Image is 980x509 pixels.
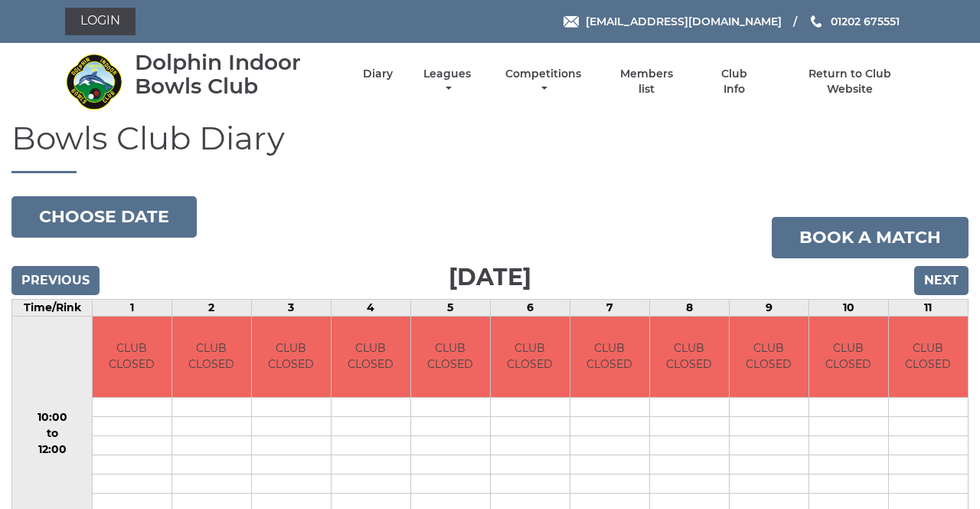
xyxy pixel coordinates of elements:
a: Diary [363,67,393,81]
a: Phone us 01202 675551 [808,13,900,30]
img: Email [563,16,579,28]
td: 10 [808,300,888,317]
td: 3 [251,300,331,317]
td: CLUB CLOSED [332,317,410,397]
td: CLUB CLOSED [411,317,490,397]
td: CLUB CLOSED [570,317,649,397]
a: Competitions [501,67,585,97]
a: Login [65,8,136,35]
td: 9 [729,300,808,317]
td: CLUB CLOSED [889,317,968,397]
td: CLUB CLOSED [252,317,331,397]
td: CLUB CLOSED [730,317,808,397]
img: Phone us [811,15,822,28]
a: Club Info [709,67,759,97]
span: [EMAIL_ADDRESS][DOMAIN_NAME] [586,15,782,28]
td: CLUB CLOSED [93,317,171,397]
td: 1 [93,300,172,317]
button: Choose date [11,196,197,238]
span: 01202 675551 [831,15,900,28]
td: CLUB CLOSED [172,317,251,397]
td: 8 [649,300,729,317]
td: 7 [570,300,649,317]
a: Book a match [772,217,969,258]
a: Email [EMAIL_ADDRESS][DOMAIN_NAME] [563,13,782,30]
td: 5 [410,300,490,317]
h1: Bowls Club Diary [11,120,969,173]
img: Dolphin Indoor Bowls Club [65,53,122,110]
input: Previous [11,266,100,295]
td: CLUB CLOSED [650,317,729,397]
td: Time/Rink [12,300,93,317]
td: 6 [490,300,570,317]
td: 4 [331,300,410,317]
a: Leagues [420,67,475,97]
td: 11 [888,300,968,317]
td: CLUB CLOSED [809,317,888,397]
div: Dolphin Indoor Bowls Club [135,51,336,98]
a: Members list [612,67,682,97]
td: CLUB CLOSED [491,317,570,397]
td: 2 [171,300,251,317]
a: Return to Club Website [786,67,915,97]
input: Next [914,266,969,295]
